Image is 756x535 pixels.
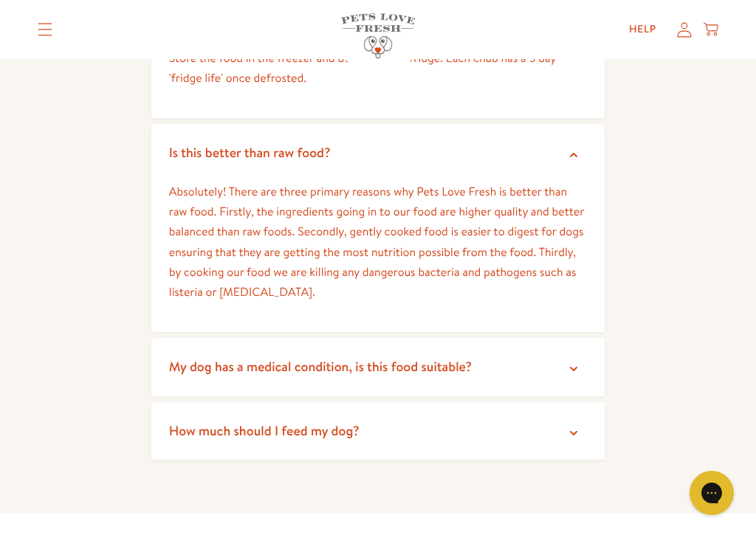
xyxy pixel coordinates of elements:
summary: Is this better than raw food? [151,124,605,182]
p: Absolutely! There are three primary reasons why Pets Love Fresh is better than raw food. Firstly,... [169,182,587,303]
summary: How much should I feed my dog? [151,402,605,460]
span: Is this better than raw food? [169,143,331,162]
span: How much should I feed my dog? [169,421,360,440]
span: My dog has a medical condition, is this food suitable? [169,357,472,376]
a: Help [617,15,668,44]
summary: My dog has a medical condition, is this food suitable? [151,338,605,396]
summary: Translation missing: en.sections.header.menu [26,11,64,48]
p: Store the food in the freezer and defrost in the fridge. Each chub has a 5 day 'fridge life' once... [169,49,587,89]
img: Pets Love Fresh [341,13,415,58]
iframe: Gorgias live chat messenger [682,466,741,520]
